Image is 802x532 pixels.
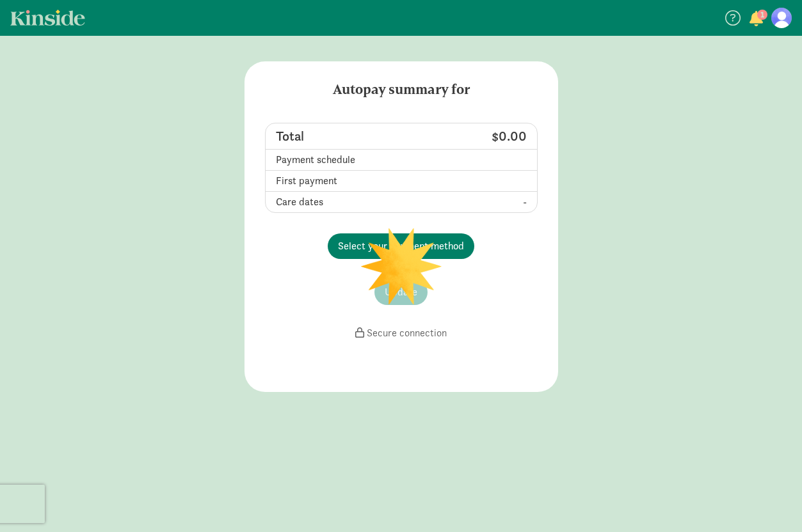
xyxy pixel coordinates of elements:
[433,123,537,150] td: $0.00
[266,192,433,212] td: Care dates
[10,10,85,26] a: Kinside
[328,233,474,259] button: Select your payment method
[367,326,447,340] span: Secure connection
[338,239,464,254] span: Select your payment method
[385,285,417,300] span: Update
[757,10,767,20] span: 1
[245,61,558,118] h5: Autopay summary for
[374,279,428,305] button: Update
[266,123,433,150] td: Total
[747,12,765,28] button: 1
[266,150,433,171] td: Payment schedule
[266,171,433,192] td: First payment
[433,192,537,212] td: -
